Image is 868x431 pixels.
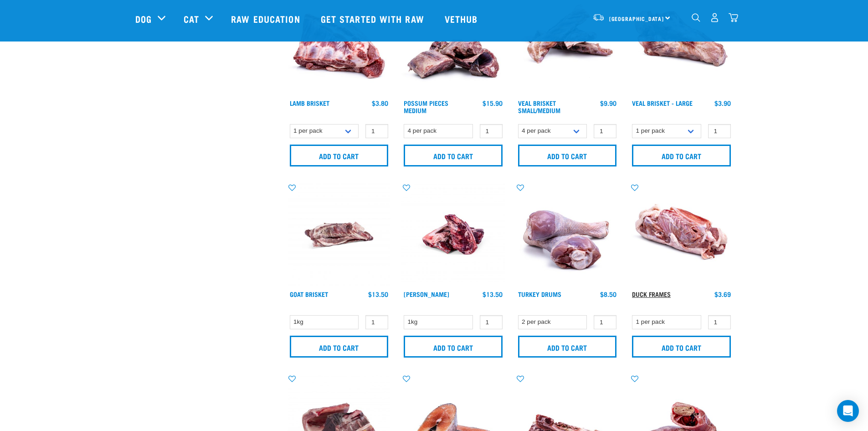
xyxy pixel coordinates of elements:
div: $3.80 [372,99,388,107]
a: Dog [135,12,152,26]
img: user.png [710,13,719,22]
a: Duck Frames [632,292,671,296]
a: Veal Brisket Small/Medium [518,101,560,112]
input: 1 [708,124,731,138]
img: home-icon@2x.png [729,13,738,22]
input: Add to cart [404,336,503,358]
input: Add to cart [290,336,389,358]
input: 1 [480,315,503,329]
a: Cat [184,12,199,26]
img: Goat Brisket [288,183,391,286]
input: 1 [365,124,388,138]
img: 1253 Turkey Drums 01 [516,183,619,286]
a: Veal Brisket - Large [632,101,693,104]
div: $3.90 [714,99,731,107]
div: $9.90 [600,99,616,107]
img: van-moving.png [592,13,605,21]
div: $15.90 [483,99,503,107]
img: Venison Brisket Bone 1662 [401,183,505,286]
div: $13.50 [483,291,503,298]
input: 1 [365,315,388,329]
input: 1 [480,124,503,138]
a: Turkey Drums [518,292,561,296]
a: Goat Brisket [290,292,328,296]
div: $8.50 [600,291,616,298]
div: Open Intercom Messenger [837,400,859,422]
div: $3.69 [714,291,731,298]
input: 1 [594,124,616,138]
a: Vethub [436,0,489,37]
a: Lamb Brisket [290,101,329,104]
input: Add to cart [518,336,617,358]
a: Possum Pieces Medium [404,101,448,112]
span: [GEOGRAPHIC_DATA] [609,17,664,20]
input: Add to cart [632,145,731,166]
input: Add to cart [518,145,617,166]
input: 1 [708,315,731,329]
img: Whole Duck Frame [630,183,733,286]
a: Raw Education [222,0,311,37]
input: Add to cart [632,336,731,358]
input: Add to cart [290,145,389,166]
a: Get started with Raw [312,0,436,37]
a: [PERSON_NAME] [404,292,449,296]
img: home-icon-1@2x.png [692,13,700,22]
input: 1 [594,315,616,329]
input: Add to cart [404,145,503,166]
div: $13.50 [368,291,388,298]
